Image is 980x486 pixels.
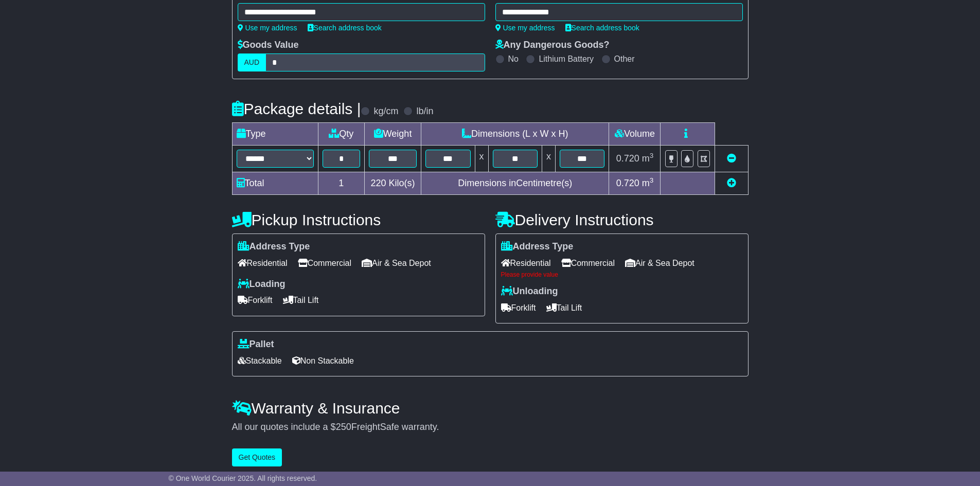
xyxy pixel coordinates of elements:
[609,123,661,146] td: Volume
[561,255,615,271] span: Commercial
[495,211,749,228] h4: Delivery Instructions
[727,153,736,164] a: Remove this item
[232,172,318,195] td: Total
[238,353,282,369] span: Stackable
[365,172,421,195] td: Kilo(s)
[283,292,319,308] span: Tail Lift
[238,279,286,290] label: Loading
[292,353,354,369] span: Non Stackable
[727,178,736,188] a: Add new item
[318,172,365,195] td: 1
[642,153,654,164] span: m
[642,178,654,188] span: m
[501,255,551,271] span: Residential
[238,292,273,308] span: Forklift
[495,24,555,32] a: Use my address
[546,300,582,316] span: Tail Lift
[373,106,398,117] label: kg/cm
[501,300,536,316] span: Forklift
[308,24,382,32] a: Search address book
[508,54,519,64] label: No
[416,106,433,117] label: lb/in
[614,54,635,64] label: Other
[565,24,639,32] a: Search address book
[238,241,310,253] label: Address Type
[542,146,555,172] td: x
[371,178,386,188] span: 220
[298,255,351,271] span: Commercial
[365,123,421,146] td: Weight
[421,172,609,195] td: Dimensions in Centimetre(s)
[625,255,694,271] span: Air & Sea Depot
[650,152,654,159] sup: 3
[232,448,282,466] button: Get Quotes
[421,123,609,146] td: Dimensions (L x W x H)
[539,54,594,64] label: Lithium Battery
[232,400,749,417] h4: Warranty & Insurance
[501,241,574,253] label: Address Type
[169,474,317,482] span: © One World Courier 2025. All rights reserved.
[650,176,654,184] sup: 3
[501,271,743,278] div: Please provide value
[362,255,431,271] span: Air & Sea Depot
[238,53,266,71] label: AUD
[232,100,361,117] h4: Package details |
[232,211,485,228] h4: Pickup Instructions
[318,123,365,146] td: Qty
[238,339,274,350] label: Pallet
[238,40,299,51] label: Goods Value
[616,153,639,164] span: 0.720
[501,286,558,297] label: Unloading
[232,422,749,433] div: All our quotes include a $ FreightSafe warranty.
[336,422,351,432] span: 250
[475,146,488,172] td: x
[238,255,288,271] span: Residential
[495,40,610,51] label: Any Dangerous Goods?
[238,24,297,32] a: Use my address
[232,123,318,146] td: Type
[616,178,639,188] span: 0.720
